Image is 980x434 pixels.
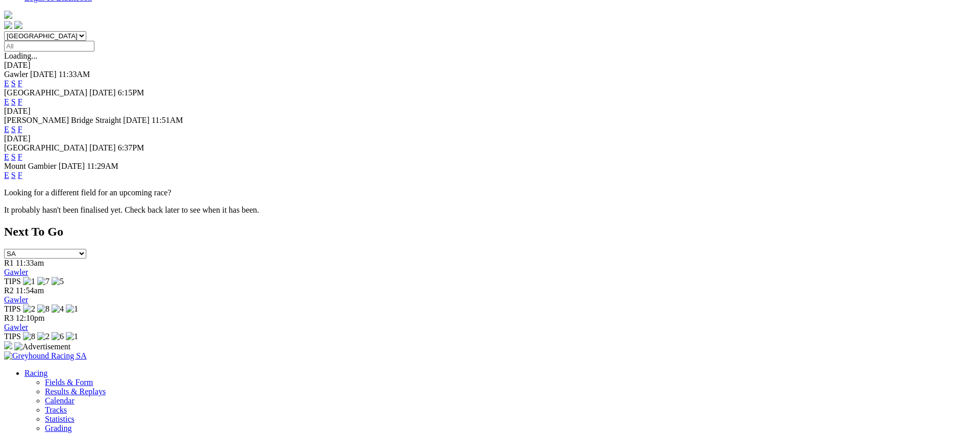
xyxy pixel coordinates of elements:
[45,424,71,432] a: Grading
[52,277,64,286] img: 5
[23,332,35,341] img: 8
[16,259,44,267] span: 11:33am
[4,143,87,152] span: [GEOGRAPHIC_DATA]
[59,70,90,79] span: 11:33AM
[24,369,47,377] a: Racing
[4,314,14,322] span: R3
[30,70,57,79] span: [DATE]
[4,332,21,341] span: TIPS
[4,41,94,52] input: Select date
[4,286,14,295] span: R2
[11,152,16,161] a: S
[4,171,9,180] a: E
[45,405,67,414] a: Tracks
[4,97,9,106] a: E
[16,286,44,295] span: 11:54am
[23,304,35,314] img: 2
[89,143,116,152] span: [DATE]
[4,152,9,161] a: E
[45,396,75,405] a: Calendar
[37,332,50,341] img: 2
[87,162,118,170] span: 11:29AM
[16,314,45,322] span: 12:10pm
[4,323,28,331] a: Gawler
[18,171,22,180] a: F
[18,152,22,161] a: F
[18,97,22,106] a: F
[18,79,22,88] a: F
[11,79,16,88] a: S
[14,342,70,351] img: Advertisement
[4,259,14,267] span: R1
[4,70,28,79] span: Gawler
[66,332,78,341] img: 1
[11,97,16,106] a: S
[4,351,87,361] img: Greyhound Racing SA
[4,52,37,60] span: Loading...
[4,304,21,313] span: TIPS
[4,11,12,19] img: logo-grsa-white.png
[4,295,28,304] a: Gawler
[123,116,150,124] span: [DATE]
[45,415,75,423] a: Statistics
[89,88,116,97] span: [DATE]
[4,61,976,70] div: [DATE]
[4,88,87,97] span: [GEOGRAPHIC_DATA]
[4,134,976,143] div: [DATE]
[37,277,50,286] img: 7
[4,21,12,29] img: facebook.svg
[118,143,144,152] span: 6:37PM
[14,21,22,29] img: twitter.svg
[52,304,64,314] img: 4
[152,116,183,124] span: 11:51AM
[66,304,78,314] img: 1
[59,162,85,170] span: [DATE]
[37,304,50,314] img: 8
[4,277,21,286] span: TIPS
[4,206,259,214] partial: It probably hasn't been finalised yet. Check back later to see when it has been.
[45,378,93,387] a: Fields & Form
[4,268,28,276] a: Gawler
[23,277,35,286] img: 1
[18,125,22,134] a: F
[118,88,144,97] span: 6:15PM
[4,107,976,116] div: [DATE]
[4,188,976,197] p: Looking for a different field for an upcoming race?
[11,125,16,134] a: S
[52,332,64,341] img: 6
[4,79,9,88] a: E
[4,125,9,134] a: E
[4,116,121,124] span: [PERSON_NAME] Bridge Straight
[11,171,16,180] a: S
[4,341,12,349] img: 15187_Greyhounds_GreysPlayCentral_Resize_SA_WebsiteBanner_300x115_2025.jpg
[45,387,106,396] a: Results & Replays
[4,162,57,170] span: Mount Gambier
[4,225,976,239] h2: Next To Go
